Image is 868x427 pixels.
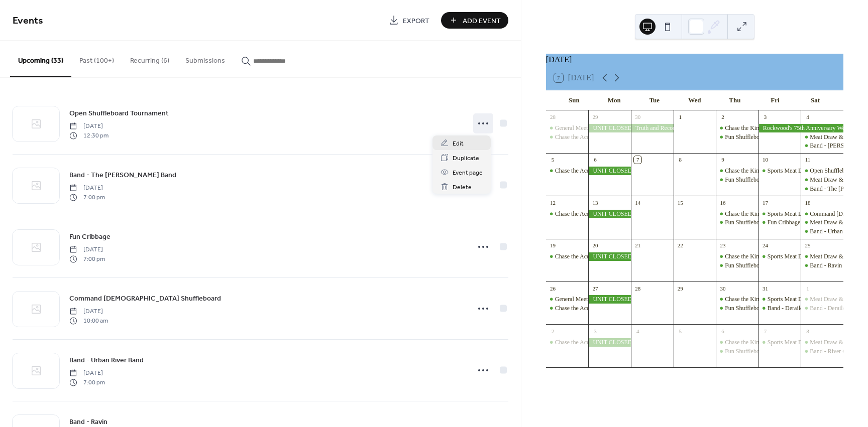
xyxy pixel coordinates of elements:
[634,113,641,121] div: 30
[71,41,122,76] button: Past (100+)
[588,295,631,304] div: UNIT CLOSED
[768,304,848,313] div: Band - Derailed ([DATE] Dance)
[801,347,843,356] div: Band - River City Six
[801,295,843,304] div: Meat Draw & 50/50
[549,199,557,206] div: 12
[546,210,589,218] div: Chase the Ace (Live on Facebook)
[69,254,105,263] span: 7:00 pm
[758,210,801,218] div: Sports Meat Draw & 50/50
[122,41,177,76] button: Recurring (6)
[677,199,684,206] div: 15
[810,218,858,227] div: Meat Draw & 50/50
[725,295,784,304] div: Chase the King & 50/50
[591,199,599,206] div: 13
[716,218,758,227] div: Fun Shuffleboard League
[804,199,811,206] div: 18
[758,252,801,261] div: Sports Meat Draw & 50/50
[801,133,843,141] div: Meat Draw & 50/50
[591,242,599,249] div: 20
[69,131,108,140] span: 12:30 pm
[716,338,758,347] div: Chase the King & 50/50
[453,182,472,193] span: Delete
[177,41,233,76] button: Submissions
[549,156,557,164] div: 5
[554,90,594,110] div: Sun
[801,261,843,270] div: Band - Ravin
[804,242,811,249] div: 25
[13,11,43,31] span: Events
[555,252,638,261] div: Chase the Ace (Live on Facebook)
[69,184,105,193] span: [DATE]
[758,295,801,304] div: Sports Meat Draw & 50/50
[10,41,71,77] button: Upcoming (33)
[804,284,811,292] div: 1
[804,113,811,121] div: 4
[69,170,176,181] span: Band - The [PERSON_NAME] Band
[762,242,769,249] div: 24
[716,347,758,356] div: Fun Shuffleboard League
[810,261,842,270] div: Band - Ravin
[677,327,684,335] div: 5
[69,378,105,387] span: 7:00 pm
[804,156,811,164] div: 11
[719,327,726,335] div: 6
[716,176,758,184] div: Fun Shuffleboard League
[725,167,784,175] div: Chase the King & 50/50
[634,90,675,110] div: Tue
[677,242,684,249] div: 22
[555,133,638,141] div: Chase the Ace (Live on Facebook)
[588,124,631,132] div: UNIT CLOSED
[801,210,843,218] div: Command Ladies Shuffleboard
[453,168,483,178] span: Event page
[549,242,557,249] div: 19
[801,338,843,347] div: Meat Draw & 50/50
[546,252,589,261] div: Chase the Ace (Live on Facebook)
[758,167,801,175] div: Sports Meat Draw & 50/50
[634,156,641,164] div: 7
[725,347,786,356] div: Fun Shuffleboard League
[716,252,758,261] div: Chase the King & 50/50
[758,124,843,132] div: Rockwood's 75th Anniversary Weekend
[549,284,557,292] div: 26
[716,133,758,141] div: Fun Shuffleboard League
[810,347,862,356] div: Band - River City Six
[725,338,784,347] div: Chase the King & 50/50
[634,284,641,292] div: 28
[810,295,858,304] div: Meat Draw & 50/50
[546,167,589,175] div: Chase the Ace (Live on Facebook)
[591,284,599,292] div: 27
[69,122,108,131] span: [DATE]
[69,245,105,254] span: [DATE]
[555,124,596,132] div: General Meeting
[403,16,429,26] span: Export
[768,210,833,218] div: Sports Meat Draw & 50/50
[725,124,784,132] div: Chase the King & 50/50
[69,307,108,316] span: [DATE]
[69,316,108,325] span: 10:00 am
[762,156,769,164] div: 10
[725,176,786,184] div: Fun Shuffleboard League
[719,242,726,249] div: 23
[768,295,833,304] div: Sports Meat Draw & 50/50
[725,218,786,227] div: Fun Shuffleboard League
[546,338,589,347] div: Chase the Ace (Live on Facebook)
[725,304,786,313] div: Fun Shuffleboard League
[810,338,858,347] div: Meat Draw & 50/50
[69,108,169,119] span: Open Shuffleboard Tournament
[725,210,784,218] div: Chase the King & 50/50
[801,252,843,261] div: Meat Draw & 50/50
[453,138,464,149] span: Edit
[810,304,848,313] div: Band - Derailed
[69,355,144,366] span: Band - Urban River Band
[768,338,833,347] div: Sports Meat Draw & 50/50
[719,199,726,206] div: 16
[716,295,758,304] div: Chase the King & 50/50
[594,90,634,110] div: Mon
[441,12,508,29] button: Add Event
[677,284,684,292] div: 29
[795,90,835,110] div: Sat
[719,113,726,121] div: 2
[716,124,758,132] div: Chase the King & 50/50
[725,133,786,141] div: Fun Shuffleboard League
[768,252,833,261] div: Sports Meat Draw & 50/50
